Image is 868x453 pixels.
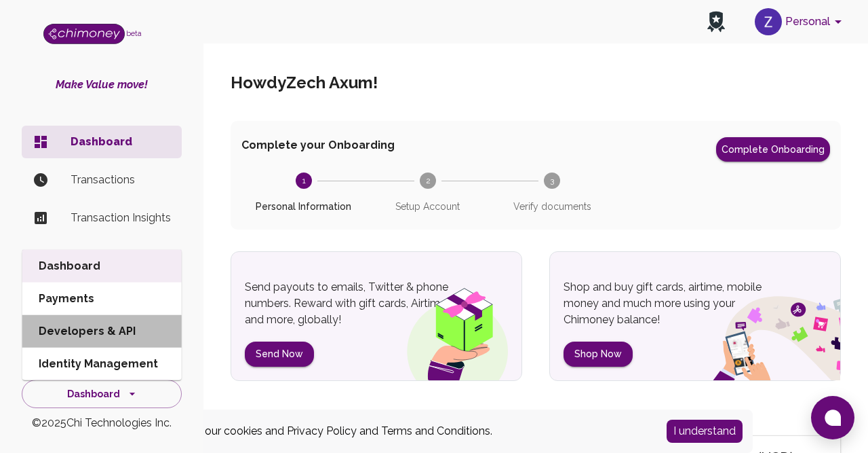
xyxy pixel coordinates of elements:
[71,172,171,188] p: Transactions
[755,8,782,35] img: avatar
[71,210,171,226] p: Transaction Insights
[22,250,182,283] li: Dashboard
[496,200,609,213] span: Verify documents
[677,281,840,380] img: social spend
[22,348,182,380] li: Identity Management
[231,408,841,430] h5: Wallets
[71,134,171,150] p: Dashboard
[71,248,171,264] p: Organisations
[811,396,854,439] button: Open chat window
[17,423,646,439] div: By using this site, you are agreeing to our cookies and and .
[716,137,830,162] button: Complete Onboarding
[241,137,395,162] span: Complete your Onboarding
[22,380,182,409] button: Dashboard
[667,420,743,443] button: Accept cookies
[247,200,360,213] span: Personal Information
[245,342,314,367] button: Send Now
[371,200,484,213] span: Setup Account
[382,278,521,380] img: gift box
[126,29,142,37] span: beta
[381,424,490,437] a: Terms and Conditions
[287,424,357,437] a: Privacy Policy
[231,72,378,94] h5: Howdy Zech Axum !
[550,176,554,185] text: 3
[749,4,852,39] button: account of current user
[245,279,464,328] p: Send payouts to emails, Twitter & phone numbers. Reward with gift cards, Airtime, and more, globa...
[22,315,182,348] li: Developers & API
[22,283,182,315] li: Payments
[43,24,125,44] img: Logo
[564,279,783,328] p: Shop and buy gift cards, airtime, mobile money and much more using your Chimoney balance!
[425,176,430,185] text: 2
[564,342,633,367] button: Shop Now
[302,176,305,185] text: 1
